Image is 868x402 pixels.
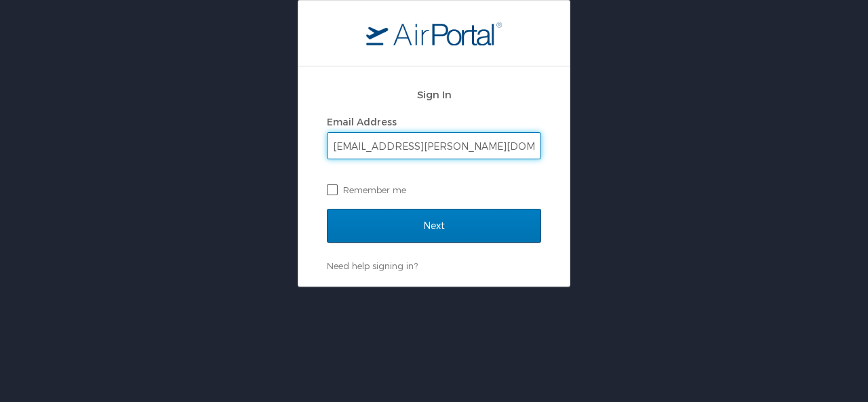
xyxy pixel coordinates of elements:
label: Remember me [327,180,541,200]
img: logo [366,21,502,45]
a: Need help signing in? [327,260,418,271]
h2: Sign In [327,87,541,102]
label: Email Address [327,116,397,127]
input: Next [327,209,541,243]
